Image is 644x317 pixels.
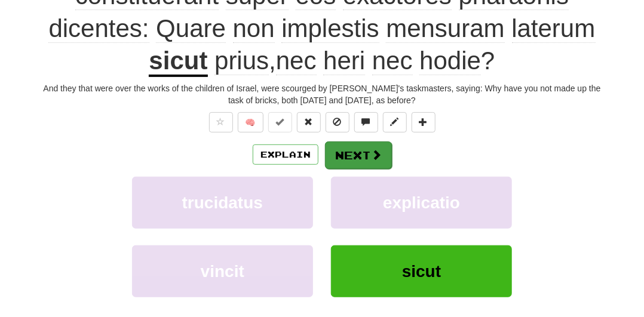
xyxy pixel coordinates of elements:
[182,193,263,212] span: trucidatus
[132,177,313,229] button: trucidatus
[372,47,413,75] span: nec
[412,112,436,133] button: Add to collection (alt+a)
[323,47,365,75] span: heri
[253,144,318,165] button: Explain
[149,47,207,77] u: sicut
[209,112,233,133] button: Favorite sentence (alt+f)
[325,141,392,169] button: Next
[48,14,149,43] span: dicentes:
[268,112,292,133] button: Set this sentence to 100% Mastered (alt+m)
[156,14,226,43] span: Quare
[201,262,244,281] span: vincit
[281,14,379,43] span: implestis
[214,47,269,75] span: prius
[132,245,313,297] button: vincit
[383,193,460,212] span: explicatio
[419,47,481,75] span: hodie
[276,47,317,75] span: nec
[208,47,495,75] span: , ?
[238,112,263,133] button: 🧠
[326,112,349,133] button: Ignore sentence (alt+i)
[512,14,596,43] span: laterum
[331,245,512,297] button: sicut
[402,262,441,281] span: sicut
[354,112,378,133] button: Discuss sentence (alt+u)
[386,14,504,43] span: mensuram
[331,177,512,229] button: explicatio
[233,14,275,43] span: non
[41,82,603,106] div: And they that were over the works of the children of Israel, were scourged by [PERSON_NAME]'s tas...
[383,112,407,133] button: Edit sentence (alt+d)
[297,112,321,133] button: Reset to 0% Mastered (alt+r)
